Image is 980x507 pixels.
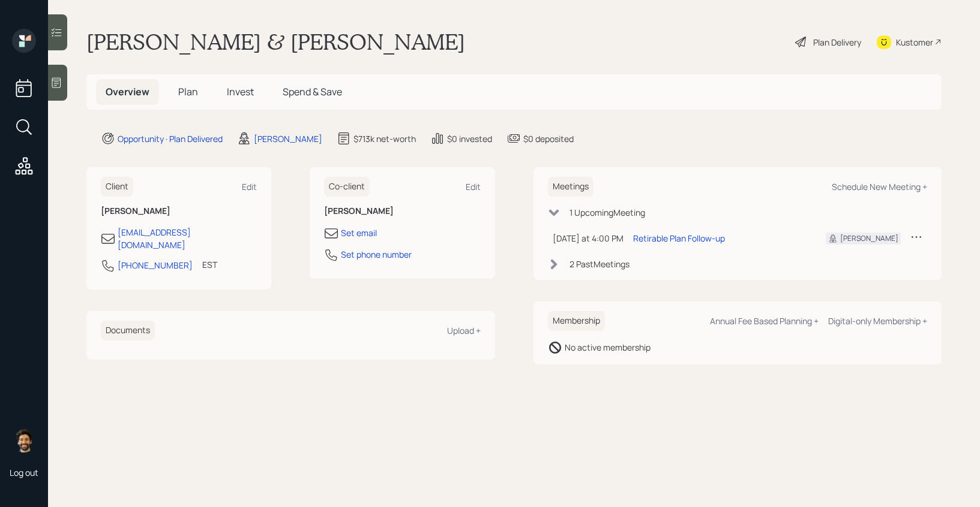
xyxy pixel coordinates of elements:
[118,132,223,145] div: Opportunity · Plan Delivered
[118,259,193,271] div: [PHONE_NUMBER]
[202,258,217,271] div: EST
[570,258,630,270] div: 2 Past Meeting s
[283,85,342,98] span: Spend & Save
[101,206,257,216] h6: [PERSON_NAME]
[324,177,370,197] h6: Co-client
[447,132,492,145] div: $0 invested
[10,467,38,478] div: Log out
[12,428,36,452] img: eric-schwartz-headshot.png
[254,132,322,145] div: [PERSON_NAME]
[548,177,594,197] h6: Meetings
[447,325,481,336] div: Upload +
[832,181,927,192] div: Schedule New Meeting +
[353,132,416,145] div: $713k net-worth
[813,36,861,49] div: Plan Delivery
[840,233,898,244] div: [PERSON_NAME]
[227,85,254,98] span: Invest
[324,206,480,216] h6: [PERSON_NAME]
[101,321,155,340] h6: Documents
[101,177,133,197] h6: Client
[553,232,624,245] div: [DATE] at 4:00 PM
[523,132,574,145] div: $0 deposited
[570,206,645,219] div: 1 Upcoming Meeting
[565,341,651,354] div: No active membership
[118,226,257,251] div: [EMAIL_ADDRESS][DOMAIN_NAME]
[178,85,198,98] span: Plan
[86,29,465,55] h1: [PERSON_NAME] & [PERSON_NAME]
[548,311,605,331] h6: Membership
[710,315,819,327] div: Annual Fee Based Planning +
[466,181,481,192] div: Edit
[106,85,149,98] span: Overview
[896,36,933,49] div: Kustomer
[341,227,377,239] div: Set email
[633,232,725,245] div: Retirable Plan Follow-up
[828,315,927,327] div: Digital-only Membership +
[341,248,412,261] div: Set phone number
[242,181,257,192] div: Edit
